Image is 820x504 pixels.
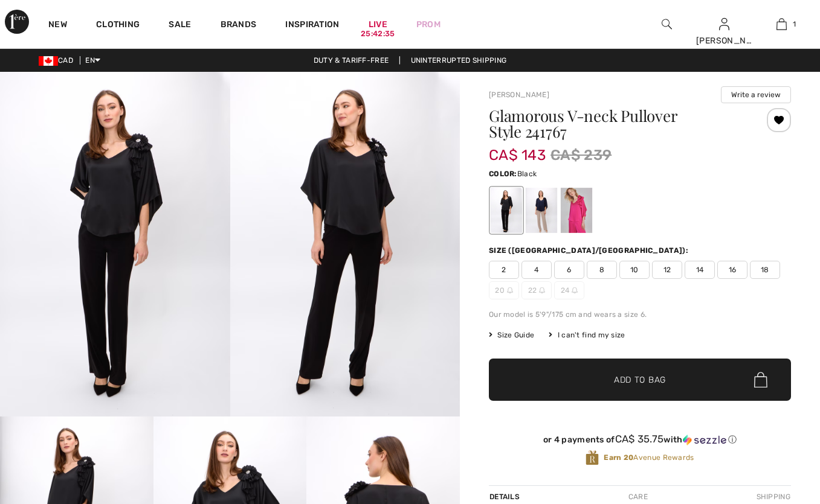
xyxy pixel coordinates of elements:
span: Avenue Rewards [604,452,694,463]
span: 24 [554,281,584,299]
img: Bag.svg [754,372,767,388]
a: Sign In [719,18,729,30]
span: 22 [521,281,552,299]
span: 14 [685,261,715,279]
span: CA$ 35.75 [615,433,664,445]
div: 25:42:35 [361,28,395,40]
div: Our model is 5'9"/175 cm and wears a size 6. [489,309,791,320]
span: 12 [652,261,682,279]
span: CAD [39,56,78,65]
strong: Earn 20 [604,453,633,462]
span: 10 [619,261,650,279]
span: 4 [521,261,552,279]
img: Avenue Rewards [586,450,599,466]
a: 1 [754,17,810,31]
img: My Info [719,17,729,31]
span: Add to Bag [614,374,666,386]
span: 20 [489,281,519,299]
a: Prom [416,18,441,31]
span: Black [517,170,537,178]
span: 6 [554,261,584,279]
span: CA$ 143 [489,135,546,164]
span: EN [85,56,100,65]
span: Size Guide [489,330,534,340]
div: Shocking pink [561,188,592,233]
span: CA$ 239 [550,144,612,166]
img: Sezzle [683,435,726,445]
img: My Bag [776,17,787,31]
span: Inspiration [285,19,339,32]
button: Add to Bag [489,359,791,401]
a: Live25:42:35 [369,18,387,31]
img: 1ère Avenue [5,10,29,34]
div: Size ([GEOGRAPHIC_DATA]/[GEOGRAPHIC_DATA]): [489,245,691,256]
span: 1 [793,19,796,30]
img: Canadian Dollar [39,56,58,66]
span: 8 [587,261,617,279]
span: 2 [489,261,519,279]
div: I can't find my size [549,330,625,340]
img: Glamorous V-Neck Pullover Style 241767. 2 [230,72,460,416]
div: Midnight Blue [526,188,557,233]
div: or 4 payments ofCA$ 35.75withSezzle Click to learn more about Sezzle [489,433,791,450]
img: ring-m.svg [572,287,578,293]
img: ring-m.svg [539,287,545,293]
a: Brands [221,19,257,32]
a: Clothing [96,19,140,32]
img: ring-m.svg [507,287,513,293]
span: 16 [717,261,747,279]
div: or 4 payments of with [489,433,791,445]
h1: Glamorous V-neck Pullover Style 241767 [489,108,741,139]
div: [PERSON_NAME] [696,34,752,47]
a: [PERSON_NAME] [489,91,549,99]
img: search the website [662,17,672,31]
span: 18 [750,261,780,279]
a: Sale [169,19,191,32]
div: Black [491,188,522,233]
a: New [48,19,67,32]
button: Write a review [721,86,791,103]
span: Color: [489,170,517,178]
